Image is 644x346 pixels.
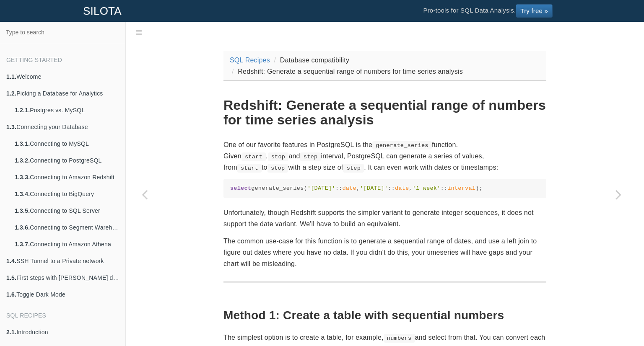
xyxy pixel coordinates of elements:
p: One of our favorite features in PostgreSQL is the function. Given , and interval, PostgreSQL can ... [223,139,546,173]
a: 1.3.5.Connecting to SQL Server [8,202,125,219]
a: SILOTA [77,0,128,21]
span: '1 week' [413,185,441,191]
p: The common use-case for this function is to generate a sequential range of dates, and use a left ... [223,235,546,270]
b: 1.3.1. [15,140,30,147]
b: 1.3.4. [15,191,30,197]
code: start [237,164,262,172]
a: 1.3.7.Connecting to Amazon Athena [8,236,125,253]
code: generate_series [372,141,432,150]
span: '[DATE]' [360,185,388,191]
b: 1.5. [6,274,16,281]
span: date [342,185,356,191]
code: stop [267,164,288,172]
code: stop [268,152,289,161]
b: 1.3. [6,124,16,130]
a: 1.3.4.Connecting to BigQuery [8,186,125,202]
code: step [343,164,364,172]
li: Database compatibility [272,54,350,66]
a: 1.3.3.Connecting to Amazon Redshift [8,169,125,186]
code: generate_series( :: , :: , :: ); [230,184,540,192]
code: start [241,152,266,161]
a: SQL Recipes [230,57,270,64]
input: Type to search [3,24,123,40]
a: Try free » [516,4,553,18]
li: Redshift: Generate a sequential range of numbers for time series analysis [230,66,463,77]
a: 1.3.6.Connecting to Segment Warehouse [8,219,125,236]
code: numbers [384,334,415,342]
b: 1.2. [6,90,16,97]
b: 2.1. [6,329,16,336]
span: date [395,185,409,191]
span: interval [447,185,475,191]
h2: Method 1: Create a table with sequential numbers [223,309,546,322]
a: Next page: SQL Server: Date truncation for custom time periods like year, quarter, month, etc. [600,43,637,346]
b: 1.3.2. [15,157,30,164]
code: step [300,152,321,161]
b: 1.6. [6,291,16,298]
span: '[DATE]' [307,185,335,191]
a: Previous page: MySQL: Generate a sequential range of numbers for time series analysis [126,43,164,346]
li: Pro-tools for SQL Data Analysis. [415,0,561,21]
b: 1.4. [6,258,16,264]
b: 1.1. [6,73,16,80]
b: 1.3.7. [15,241,30,248]
b: 1.3.6. [15,224,30,231]
h1: Redshift: Generate a sequential range of numbers for time series analysis [223,98,546,127]
p: Unfortunately, though Redshift supports the simpler variant to generate integer sequences, it doe... [223,207,546,230]
a: 1.2.1.Postgres vs. MySQL [8,102,125,119]
b: 1.3.5. [15,207,30,214]
a: 1.3.1.Connecting to MySQL [8,135,125,152]
span: select [230,185,251,191]
a: 1.3.2.Connecting to PostgreSQL [8,152,125,169]
b: 1.2.1. [15,107,30,114]
b: 1.3.3. [15,174,30,181]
